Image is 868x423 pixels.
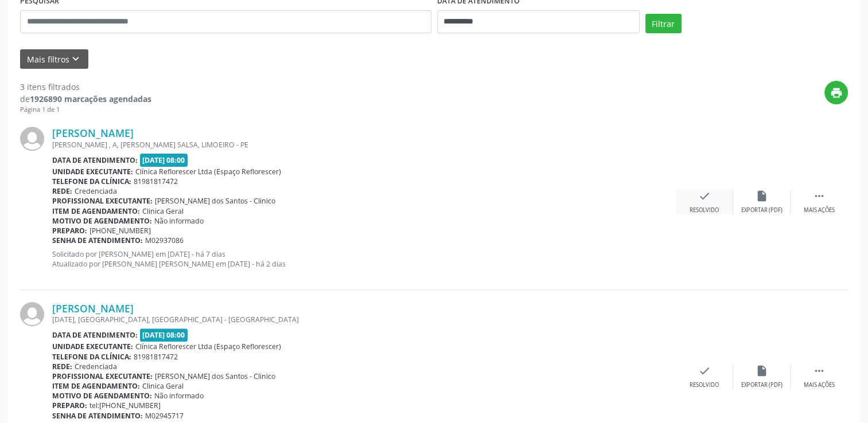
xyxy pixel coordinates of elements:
[756,190,768,202] i: insert_drive_file
[52,391,152,401] b: Motivo de agendamento:
[134,352,178,362] span: 81981817472
[155,196,275,206] span: [PERSON_NAME] dos Santos - Clinico
[52,342,133,351] b: Unidade executante:
[89,226,151,236] span: [PHONE_NUMBER]
[52,196,153,206] b: Profissional executante:
[135,167,281,177] span: Clínica Reflorescer Ltda (Espaço Reflorescer)
[75,186,117,196] span: Credenciada
[52,186,72,196] b: Rede:
[145,411,184,421] span: M02945717
[52,236,143,245] b: Senha de atendimento:
[813,190,826,202] i: 
[830,87,843,99] i: print
[20,81,151,93] div: 3 itens filtrados
[52,127,134,139] a: [PERSON_NAME]
[52,330,138,340] b: Data de atendimento:
[741,206,783,214] div: Exportar (PDF)
[52,249,676,269] p: Solicitado por [PERSON_NAME] em [DATE] - há 7 dias Atualizado por [PERSON_NAME] [PERSON_NAME] em ...
[52,216,152,226] b: Motivo de agendamento:
[142,206,184,216] span: Clinica Geral
[52,381,140,391] b: Item de agendamento:
[89,401,161,410] span: tel:[PHONE_NUMBER]
[134,177,178,186] span: 81981817472
[145,236,184,245] span: M02937086
[20,127,44,151] img: img
[69,53,82,65] i: keyboard_arrow_down
[154,391,204,401] span: Não informado
[52,352,131,362] b: Telefone da clínica:
[645,14,682,33] button: Filtrar
[690,206,719,214] div: Resolvido
[20,49,88,69] button: Mais filtroskeyboard_arrow_down
[52,226,87,236] b: Preparo:
[741,381,783,389] div: Exportar (PDF)
[698,190,711,202] i: check
[52,362,72,371] b: Rede:
[698,365,711,377] i: check
[824,81,848,104] button: print
[52,371,153,381] b: Profissional executante:
[30,93,151,104] strong: 1926890 marcações agendadas
[52,302,134,315] a: [PERSON_NAME]
[20,93,151,105] div: de
[142,381,184,391] span: Clinica Geral
[20,105,151,115] div: Página 1 de 1
[135,342,281,351] span: Clínica Reflorescer Ltda (Espaço Reflorescer)
[52,411,143,421] b: Senha de atendimento:
[804,206,835,214] div: Mais ações
[155,371,275,381] span: [PERSON_NAME] dos Santos - Clinico
[756,365,768,377] i: insert_drive_file
[75,362,117,371] span: Credenciada
[804,381,835,389] div: Mais ações
[52,401,87,410] b: Preparo:
[52,315,676,324] div: [DATE], [GEOGRAPHIC_DATA], [GEOGRAPHIC_DATA] - [GEOGRAPHIC_DATA]
[813,365,826,377] i: 
[52,177,131,186] b: Telefone da clínica:
[20,302,44,326] img: img
[52,206,140,216] b: Item de agendamento:
[140,154,188,167] span: [DATE] 08:00
[52,167,133,177] b: Unidade executante:
[52,140,676,150] div: [PERSON_NAME] , A, [PERSON_NAME] SALSA, LIMOEIRO - PE
[52,155,138,165] b: Data de atendimento:
[140,328,188,342] span: [DATE] 08:00
[154,216,204,226] span: Não informado
[690,381,719,389] div: Resolvido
